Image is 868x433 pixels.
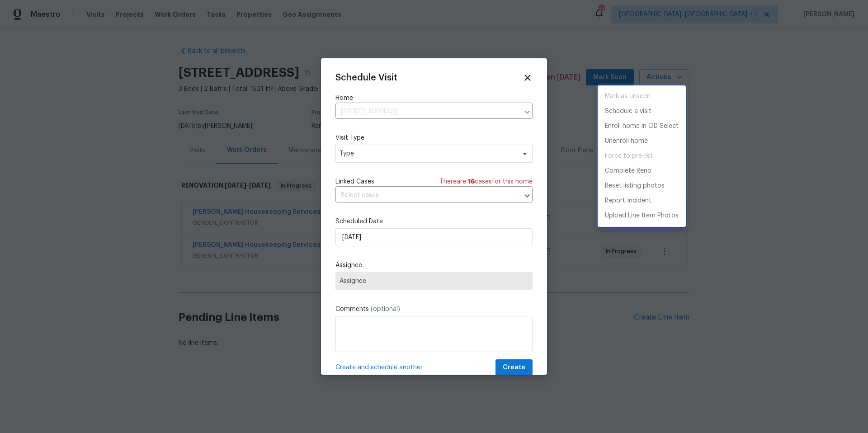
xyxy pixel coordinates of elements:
p: Enroll home in OD Select [605,122,679,131]
span: Setup visit must be completed before moving home to pre-list [598,149,686,164]
p: Report Incident [605,196,651,206]
p: Schedule a visit [605,107,651,116]
p: Unenroll home [605,136,648,146]
p: Complete Reno [605,166,651,176]
p: Upload Line Item Photos [605,211,679,221]
p: Reset listing photos [605,181,665,191]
